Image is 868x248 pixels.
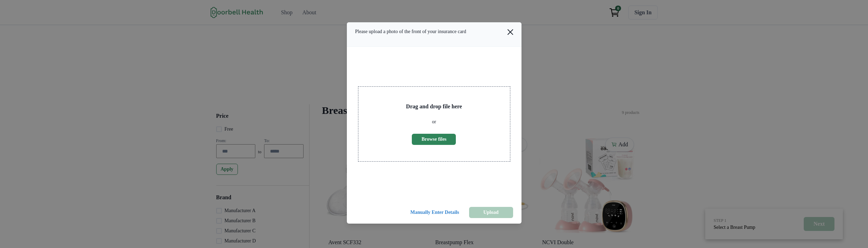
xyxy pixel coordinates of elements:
[469,207,513,218] button: Upload
[406,103,462,110] h2: Drag and drop file here
[347,22,521,47] header: Please upload a photo of the front of your insurance card
[432,118,436,125] p: or
[503,25,517,39] button: Close
[412,134,456,145] button: Browse files
[405,207,465,218] button: Manually Enter Details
